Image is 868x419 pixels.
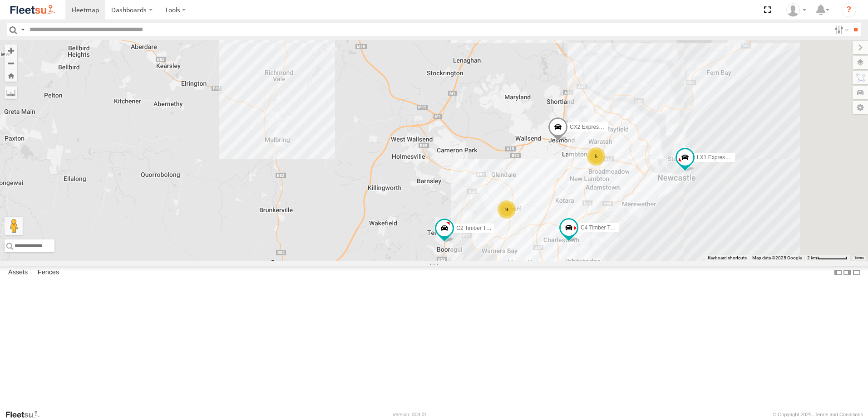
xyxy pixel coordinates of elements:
[5,69,17,82] button: Zoom Home
[5,217,23,235] button: Drag Pegman onto the map to open Street View
[9,4,56,16] img: fleetsu-logo-horizontal.svg
[815,412,863,417] a: Terms and Conditions
[4,266,32,279] label: Assets
[853,101,868,114] label: Map Settings
[697,155,738,161] span: LX1 Express Ute
[570,124,612,130] span: CX2 Express Ute
[393,412,427,417] div: Version: 308.01
[807,255,817,260] span: 2 km
[831,23,850,36] label: Search Filter Options
[783,3,809,17] div: Matt Curtis
[852,266,861,279] label: Hide Summary Table
[498,200,516,219] div: 9
[752,255,802,260] span: Map data ©2025 Google
[5,410,47,419] a: Visit our Website
[842,3,856,17] i: ?
[854,256,864,260] a: Terms (opens in new tab)
[773,412,863,417] div: © Copyright 2025 -
[833,266,843,279] label: Dock Summary Table to the Left
[587,147,605,166] div: 5
[804,255,850,261] button: Map Scale: 2 km per 62 pixels
[19,23,26,36] label: Search Query
[708,255,747,261] button: Keyboard shortcuts
[33,266,64,279] label: Fences
[843,266,852,279] label: Dock Summary Table to the Right
[5,57,17,69] button: Zoom out
[456,225,496,231] span: C2 Timber Truck
[5,44,17,57] button: Zoom in
[581,224,621,231] span: C4 Timber Truck
[5,86,17,99] label: Measure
